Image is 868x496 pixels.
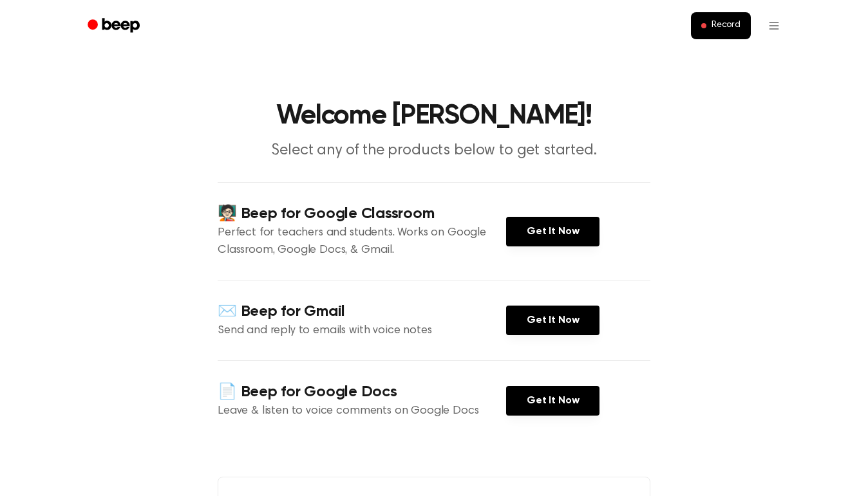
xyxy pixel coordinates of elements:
button: Record [691,12,751,39]
span: Record [712,20,741,32]
h1: Welcome [PERSON_NAME]! [104,103,764,130]
p: Perfect for teachers and students. Works on Google Classroom, Google Docs, & Gmail. [218,225,506,259]
p: Send and reply to emails with voice notes [218,322,506,340]
h4: 🧑🏻‍🏫 Beep for Google Classroom [218,203,506,225]
p: Select any of the products below to get started. [187,140,681,161]
a: Get It Now [506,386,599,416]
p: Leave & listen to voice comments on Google Docs [218,403,506,420]
a: Beep [79,14,151,39]
a: Get It Now [506,217,599,246]
h4: ✉️ Beep for Gmail [218,301,506,322]
h4: 📄 Beep for Google Docs [218,381,506,403]
a: Get It Now [506,306,599,335]
button: Open menu [759,10,789,41]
